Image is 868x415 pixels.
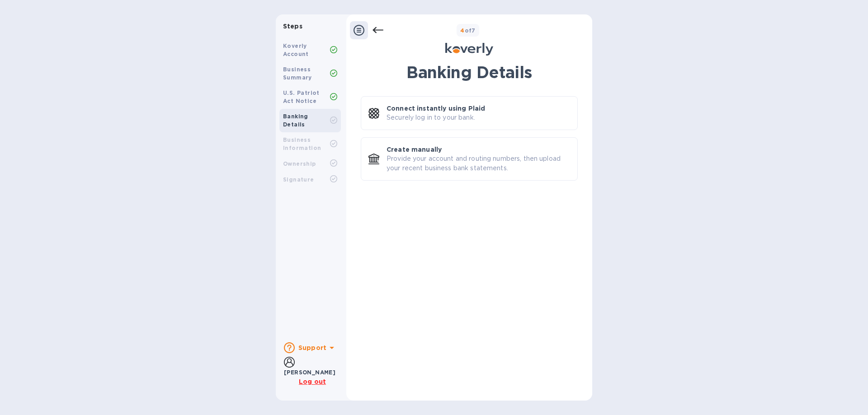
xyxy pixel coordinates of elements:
[283,113,308,128] b: Banking Details
[283,160,316,167] b: Ownership
[361,63,578,82] h1: Banking Details
[460,27,476,34] b: of 7
[361,96,578,130] button: Connect instantly using PlaidSecurely log in to your bank.
[283,66,312,81] b: Business Summary
[361,137,578,181] button: Create manuallyProvide your account and routing numbers, then upload your recent business bank st...
[283,89,320,104] b: U.S. Patriot Act Notice
[283,23,302,30] b: Steps
[298,344,326,351] b: Support
[387,104,485,113] p: Connect instantly using Plaid
[299,378,326,385] u: Log out
[387,113,475,122] p: Securely log in to your bank.
[283,136,321,151] b: Business Information
[387,154,570,173] p: Provide your account and routing numbers, then upload your recent business bank statements.
[284,369,335,376] b: [PERSON_NAME]
[387,145,442,154] p: Create manually
[283,42,309,57] b: Koverly Account
[283,176,314,183] b: Signature
[460,27,464,34] span: 4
